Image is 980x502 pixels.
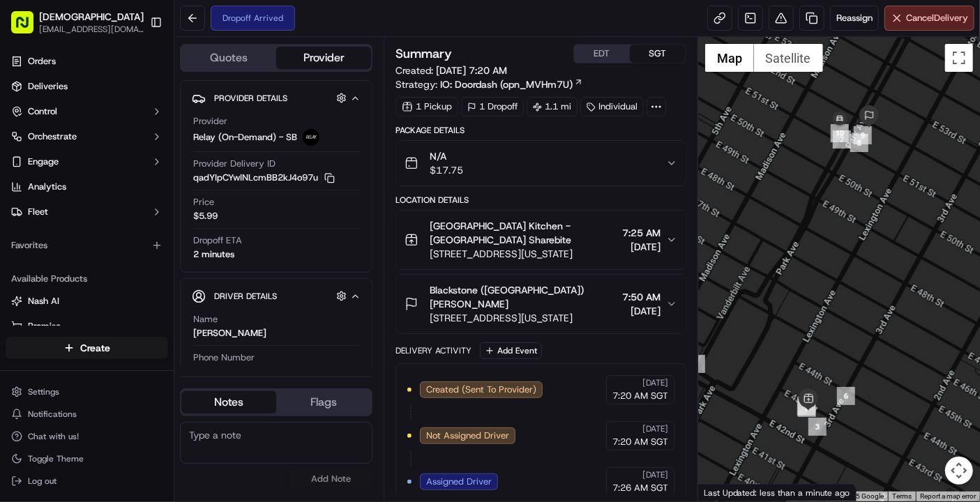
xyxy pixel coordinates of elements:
[395,63,507,77] span: Created:
[28,320,61,333] span: Promise
[28,386,59,397] span: Settings
[193,115,227,128] span: Provider
[6,75,168,98] a: Deliveries
[440,77,573,91] span: IO: Doordash (opn_MVHm7U)
[193,196,214,208] span: Price
[612,390,668,402] span: 7:20 AM SGT
[28,453,84,464] span: Toggle Theme
[28,55,56,68] span: Orders
[6,100,168,123] button: Control
[28,80,68,93] span: Deliveries
[945,457,973,485] button: Map camera controls
[193,327,266,340] div: [PERSON_NAME]
[28,105,57,118] span: Control
[276,391,371,413] button: Flags
[426,383,536,396] span: Created (Sent To Provider)
[622,240,661,254] span: [DATE]
[6,404,168,424] button: Notifications
[430,247,616,261] span: [STREET_ADDRESS][US_STATE]
[698,484,857,501] div: Last Updated: less than a minute ago
[808,418,827,436] div: 3
[193,248,234,261] div: 2 minutes
[920,492,976,500] a: Report a map error
[28,181,66,193] span: Analytics
[6,337,168,359] button: Create
[580,97,644,116] div: Individual
[214,93,287,104] span: Provider Details
[6,449,168,469] button: Toggle Theme
[396,275,685,333] button: Blackstone ([GEOGRAPHIC_DATA]) [PERSON_NAME][STREET_ADDRESS][US_STATE]7:50 AM[DATE]
[702,483,748,501] img: Google
[642,469,668,480] span: [DATE]
[850,134,868,152] div: 8
[6,315,168,337] button: Promise
[181,47,276,69] button: Quotes
[6,268,168,290] div: Available Products
[705,44,754,72] button: Show street map
[630,45,686,63] button: SGT
[833,130,851,149] div: 7
[395,77,583,91] div: Strategy:
[193,131,297,144] span: Relay (On-Demand) - SB
[642,377,668,388] span: [DATE]
[6,471,168,491] button: Log out
[303,129,319,146] img: relay_logo_black.png
[430,311,616,325] span: [STREET_ADDRESS][US_STATE]
[193,313,218,326] span: Name
[430,163,463,177] span: $17.75
[28,206,48,218] span: Fleet
[702,483,748,501] a: Open this area in Google Maps (opens a new window)
[395,195,686,206] div: Location Details
[754,44,823,72] button: Show satellite imagery
[192,86,361,109] button: Provider Details
[527,97,578,116] div: 1.1 mi
[214,291,277,302] span: Driver Details
[830,6,879,31] button: Reassign
[193,351,255,364] span: Phone Number
[6,290,168,312] button: Nash AI
[6,382,168,402] button: Settings
[28,431,79,442] span: Chat with us!
[193,210,218,222] span: $5.99
[395,345,472,356] div: Delivery Activity
[837,387,855,405] div: 6
[6,201,168,223] button: Fleet
[430,283,616,311] span: Blackstone ([GEOGRAPHIC_DATA]) [PERSON_NAME]
[6,6,144,39] button: [DEMOGRAPHIC_DATA][EMAIL_ADDRESS][DOMAIN_NAME]
[906,12,968,24] span: Cancel Delivery
[440,77,583,91] a: IO: Doordash (opn_MVHm7U)
[945,44,973,72] button: Toggle fullscreen view
[642,423,668,434] span: [DATE]
[11,320,163,333] a: Promise
[687,355,705,373] div: 2
[11,295,163,307] a: Nash AI
[831,124,849,142] div: 10
[28,476,56,487] span: Log out
[28,155,59,168] span: Engage
[574,45,630,63] button: EDT
[6,50,168,73] a: Orders
[80,341,110,355] span: Create
[193,172,335,184] button: qadYIpCYwINLcmBB2kJ4o97u
[6,234,168,257] div: Favorites
[836,12,873,24] span: Reassign
[436,64,507,77] span: [DATE] 7:20 AM
[181,391,276,413] button: Notes
[622,226,661,240] span: 7:25 AM
[28,409,77,420] span: Notifications
[39,24,144,35] button: [EMAIL_ADDRESS][DOMAIN_NAME]
[884,6,974,31] button: CancelDelivery
[395,125,686,136] div: Package Details
[193,158,276,170] span: Provider Delivery ID
[622,290,661,304] span: 7:50 AM
[6,125,168,148] button: Orchestrate
[395,97,458,116] div: 1 Pickup
[396,141,685,185] button: N/A$17.75
[193,234,242,247] span: Dropoff ETA
[192,284,361,307] button: Driver Details
[612,482,668,494] span: 7:26 AM SGT
[892,492,912,500] a: Terms (opens in new tab)
[39,10,144,24] button: [DEMOGRAPHIC_DATA]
